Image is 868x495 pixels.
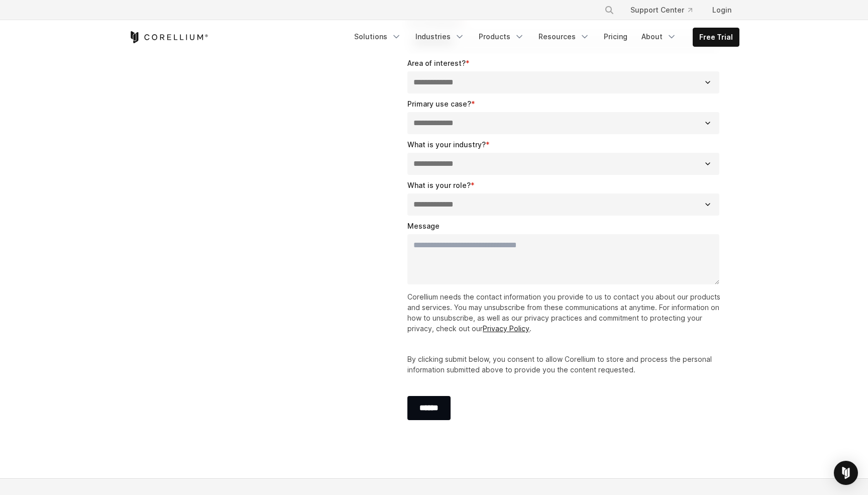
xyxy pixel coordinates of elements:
a: Industries [409,28,471,46]
span: Message [407,222,440,230]
span: Primary use case? [407,100,471,108]
a: Login [704,1,739,19]
p: Corellium needs the contact information you provide to us to contact you about our products and s... [407,291,723,334]
span: What is your industry? [407,140,486,149]
a: Products [473,28,530,46]
div: Navigation Menu [348,28,739,47]
a: Pricing [598,28,633,46]
div: Navigation Menu [592,1,739,19]
span: What is your role? [407,181,471,189]
a: Privacy Policy [483,324,529,333]
div: Open Intercom Messenger [834,461,858,485]
a: Support Center [622,1,700,19]
a: Solutions [348,28,407,46]
p: By clicking submit below, you consent to allow Corellium to store and process the personal inform... [407,354,723,375]
a: Resources [532,28,596,46]
span: Area of interest? [407,59,466,67]
button: Search [600,1,618,19]
a: About [635,28,683,46]
a: Free Trial [693,28,739,46]
a: Corellium Home [129,31,208,43]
